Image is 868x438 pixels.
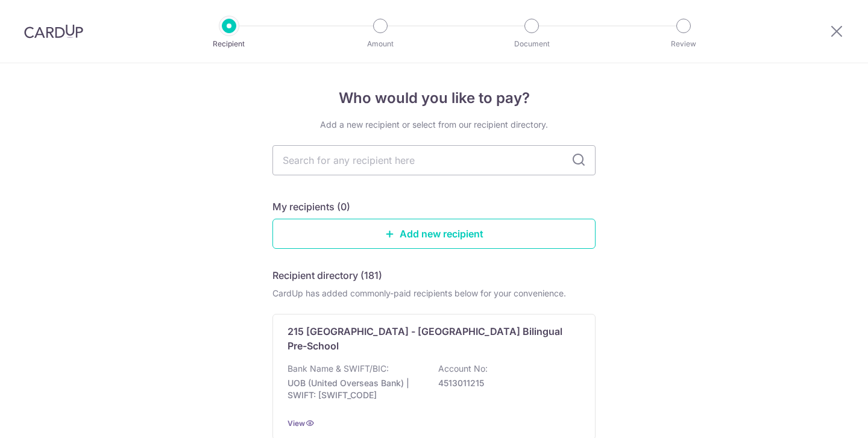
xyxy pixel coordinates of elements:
p: Review [639,38,728,50]
p: Amount [336,38,425,50]
h5: My recipients (0) [272,199,350,214]
p: Recipient [184,38,274,50]
p: Bank Name & SWIFT/BIC: [288,363,389,375]
p: Account No: [438,363,488,375]
p: 215 [GEOGRAPHIC_DATA] - [GEOGRAPHIC_DATA] Bilingual Pre-School [288,324,566,353]
div: CardUp has added commonly-paid recipients below for your convenience. [272,287,596,299]
img: CardUp [24,24,83,39]
h5: Recipient directory (181) [272,268,382,283]
div: Add a new recipient or select from our recipient directory. [272,119,596,131]
p: UOB (United Overseas Bank) | SWIFT: [SWIFT_CODE] [288,377,423,401]
a: View [288,419,305,428]
p: Document [487,38,576,50]
h4: Who would you like to pay? [272,87,596,109]
p: 4513011215 [438,377,573,389]
a: Add new recipient [272,219,596,249]
input: Search for any recipient here [272,145,596,175]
